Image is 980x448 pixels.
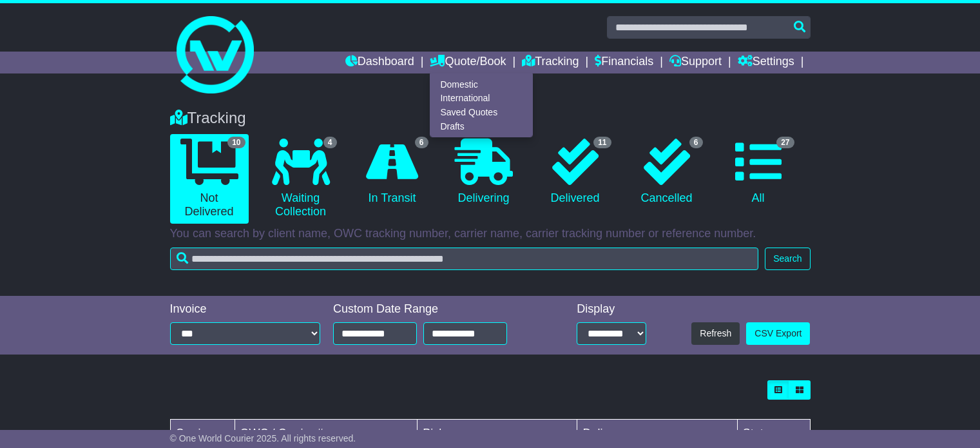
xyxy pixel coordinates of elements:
[593,137,611,148] span: 11
[430,92,532,106] a: International
[445,134,523,210] a: Delivering
[418,420,577,448] td: Pickup
[628,134,706,210] a: 6 Cancelled
[765,248,810,270] button: Search
[536,134,615,210] a: 11 Delivered
[669,52,722,73] a: Support
[595,52,653,73] a: Financials
[170,302,321,317] div: Invoice
[323,137,337,148] span: 4
[262,134,340,224] a: 4 Waiting Collection
[430,77,532,92] a: Domestic
[689,137,703,148] span: 6
[737,420,810,448] td: Status
[430,73,533,137] div: Quote/Book
[170,420,235,448] td: Carrier
[738,52,794,73] a: Settings
[430,106,532,120] a: Saved Quotes
[353,134,432,210] a: 6 In Transit
[170,227,811,241] p: You can search by client name, OWC tracking number, carrier name, carrier tracking number or refe...
[746,322,810,345] a: CSV Export
[170,134,249,224] a: 10 Not Delivered
[577,302,646,317] div: Display
[430,119,532,133] a: Drafts
[577,420,737,448] td: Delivery
[415,137,428,148] span: 6
[345,52,414,73] a: Dashboard
[430,52,506,73] a: Quote/Book
[691,322,740,345] button: Refresh
[333,302,538,317] div: Custom Date Range
[170,433,356,443] span: © One World Courier 2025. All rights reserved.
[719,134,798,210] a: 27 All
[164,109,817,128] div: Tracking
[235,420,418,448] td: OWC / Carrier #
[776,137,794,148] span: 27
[522,52,579,73] a: Tracking
[227,137,245,148] span: 10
